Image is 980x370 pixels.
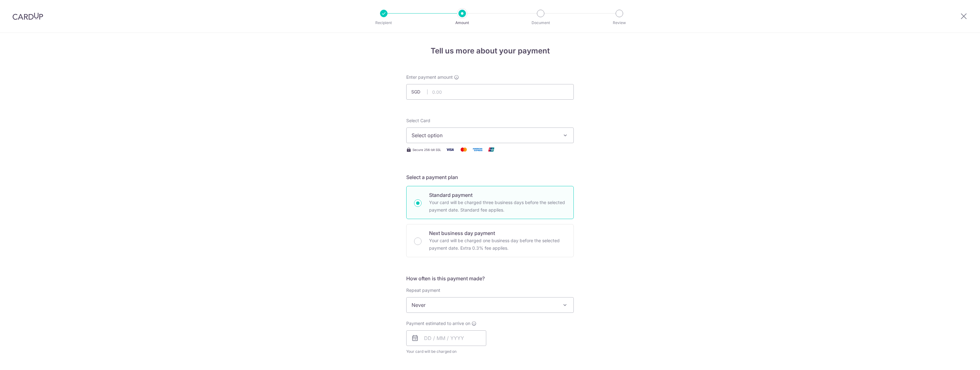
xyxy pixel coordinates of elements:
[444,146,456,153] img: Visa
[439,20,485,26] p: Amount
[406,320,470,327] span: Payment estimated to arrive on
[406,118,430,123] span: translation missing: en.payables.payment_networks.credit_card.summary.labels.select_card
[412,132,557,139] span: Select option
[429,229,566,237] p: Next business day payment
[12,12,43,20] img: CardUp
[429,237,566,252] p: Your card will be charged one business day before the selected payment date. Extra 0.3% fee applies.
[596,20,642,26] p: Review
[406,330,486,346] input: DD / MM / YYYY
[406,287,440,293] label: Repeat payment
[406,74,453,80] span: Enter payment amount
[457,146,470,153] img: Mastercard
[517,20,564,26] p: Document
[406,275,574,282] h5: How often is this payment made?
[429,191,566,199] p: Standard payment
[429,199,566,214] p: Your card will be charged three business days before the selected payment date. Standard fee appl...
[471,146,484,153] img: American Express
[406,348,486,355] span: Your card will be charged on
[412,147,441,152] span: Secure 256-bit SSL
[406,173,574,181] h5: Select a payment plan
[406,297,574,313] span: Never
[406,127,574,143] button: Select option
[407,297,573,312] span: Never
[361,20,407,26] p: Recipient
[485,146,497,153] img: Union Pay
[411,89,427,95] span: SGD
[406,45,574,57] h4: Tell us more about your payment
[406,84,574,100] input: 0.00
